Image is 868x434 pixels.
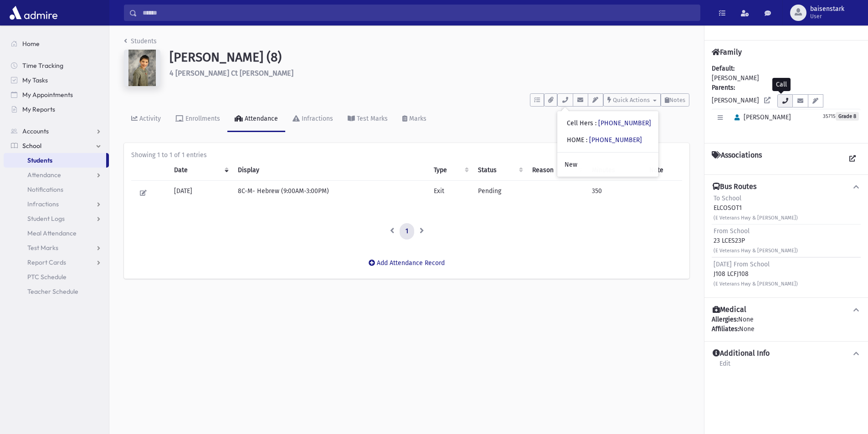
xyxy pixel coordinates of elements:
div: HOME [567,135,642,145]
nav: breadcrumb [124,36,157,50]
div: Enrollments [184,115,220,123]
span: Test Marks [27,244,58,252]
div: Attendance [243,115,278,123]
a: School [4,138,109,153]
a: Notifications [4,182,109,197]
h4: Bus Routes [713,182,756,192]
a: Test Marks [4,240,109,255]
h4: Additional Info [713,349,770,358]
small: (E Veterans Hwy & [PERSON_NAME]) [714,248,798,254]
span: PTC Schedule [27,273,67,281]
button: Quick Actions [603,93,661,107]
span: : [586,136,587,144]
div: Cell Hers [567,118,651,128]
span: From School [714,227,750,235]
div: J108 LCFJ108 [714,260,798,288]
span: My Appointments [22,91,73,99]
button: Edit [137,186,150,199]
td: Pending [473,181,526,205]
h4: Family [712,48,742,56]
a: PTC Schedule [4,270,109,284]
span: To School [714,194,741,202]
small: (E Veterans Hwy & [PERSON_NAME]) [714,215,798,221]
span: baisenstark [810,5,844,13]
div: Call [772,78,791,91]
b: Parents: [712,84,735,92]
span: Infractions [27,200,59,208]
div: Infractions [300,115,333,123]
div: ELCOSOT1 [714,194,798,222]
b: Affiliates: [712,325,739,333]
h4: Medical [713,305,746,315]
span: Notifications [27,185,63,194]
td: Exit [428,181,473,205]
th: Reason: activate to sort column ascending [527,160,586,181]
span: Meal Attendance [27,229,77,237]
a: My Tasks [4,73,109,87]
a: 1 [400,223,414,240]
td: [DATE] [169,181,232,205]
button: Add Attendance Record [363,255,451,271]
a: Time Tracking [4,58,109,73]
div: 23 LCES23P [714,226,798,255]
span: : [595,119,596,127]
div: Activity [138,115,161,123]
span: Home [22,40,40,48]
a: My Reports [4,102,109,117]
td: 350 [586,181,644,205]
th: Type: activate to sort column ascending [428,160,473,181]
a: [PHONE_NUMBER] [598,119,651,127]
div: None [712,315,861,334]
b: Default: [712,65,734,72]
small: 35715 [823,113,836,119]
span: Student Logs [27,214,65,223]
a: Teacher Schedule [4,284,109,299]
span: Grade 8 [836,112,859,121]
b: Allergies: [712,316,738,323]
img: w== [124,50,160,86]
div: Showing 1 to 1 of 1 entries [131,150,682,160]
input: Search [137,5,700,21]
button: Notes [661,93,689,107]
a: Report Cards [4,255,109,270]
a: Attendance [227,107,285,132]
th: Date: activate to sort column ascending [169,160,232,181]
h1: [PERSON_NAME] (8) [169,50,689,65]
span: Attendance [27,171,61,179]
a: Activity [124,107,168,132]
div: Marks [407,115,426,123]
span: My Tasks [22,76,48,84]
span: Quick Actions [613,97,650,103]
a: Marks [395,107,434,132]
a: Attendance [4,168,109,182]
small: (E Veterans Hwy & [PERSON_NAME]) [714,281,798,287]
img: AdmirePro [7,4,60,22]
span: User [810,13,844,20]
a: Accounts [4,124,109,138]
a: Meal Attendance [4,226,109,240]
a: New [557,156,658,173]
button: Bus Routes [712,182,861,192]
a: Infractions [4,197,109,211]
a: Enrollments [168,107,227,132]
button: Medical [712,305,861,315]
td: 8C-M- Hebrew (9:00AM-3:00PM) [232,181,429,205]
a: View all Associations [844,151,861,167]
a: Student Logs [4,211,109,226]
a: My Appointments [4,87,109,102]
span: Teacher Schedule [27,287,78,296]
a: Home [4,36,109,51]
th: Display [232,160,429,181]
a: Infractions [285,107,340,132]
span: My Reports [22,105,55,113]
div: Test Marks [355,115,388,123]
a: [PHONE_NUMBER] [589,136,642,144]
div: None [712,324,861,334]
th: Status: activate to sort column ascending [473,160,526,181]
a: Students [4,153,106,168]
h4: Associations [712,151,762,167]
span: School [22,142,41,150]
button: Additional Info [712,349,861,358]
a: Test Marks [340,107,395,132]
th: Note [644,160,682,181]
